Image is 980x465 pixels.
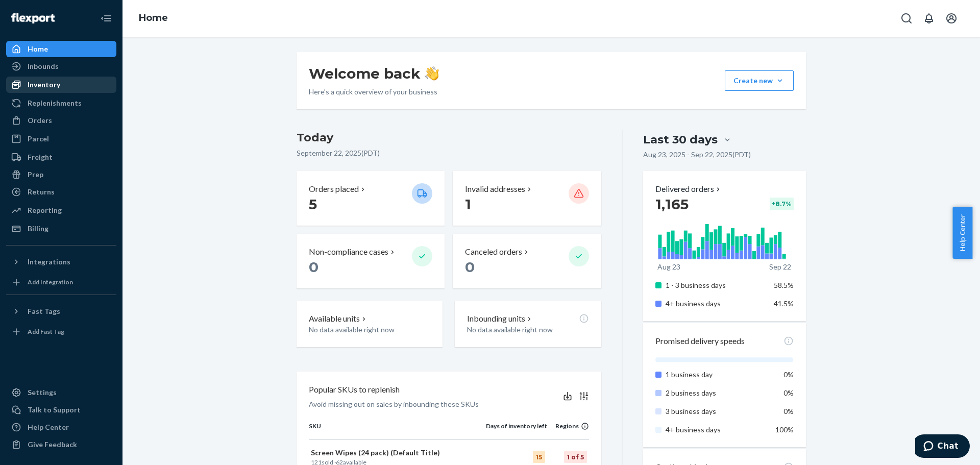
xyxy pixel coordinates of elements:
[28,44,48,54] div: Home
[6,77,116,93] a: Inventory
[309,325,430,335] p: No data available right now
[465,258,475,276] span: 0
[28,422,69,432] div: Help Center
[453,171,601,226] button: Invalid addresses 1
[28,439,77,450] div: Give Feedback
[297,234,445,288] button: Non-compliance cases 0
[952,207,972,259] button: Help Center
[774,281,794,289] span: 58.5%
[666,425,766,435] p: 4+ business days
[6,95,116,111] a: Replenishments
[28,169,43,180] div: Prep
[6,436,116,453] button: Give Feedback
[783,407,794,415] span: 0%
[655,195,689,213] span: 1,165
[28,205,62,215] div: Reporting
[533,451,545,463] div: 15
[643,132,718,148] div: Last 30 days
[6,41,116,57] a: Home
[6,419,116,435] a: Help Center
[915,434,970,460] iframe: Opens a widget where you can chat to one of our agents
[666,388,766,398] p: 2 business days
[467,313,525,325] p: Inbounding units
[309,399,479,409] p: Avoid missing out on sales by inbounding these SKUs
[309,313,360,325] p: Available units
[28,187,55,197] div: Returns
[309,183,359,195] p: Orders placed
[309,64,439,83] h1: Welcome back
[96,8,116,29] button: Close Navigation
[453,234,601,288] button: Canceled orders 0
[725,70,794,91] button: Create new
[297,148,601,158] p: September 22, 2025 ( PDT )
[465,183,525,195] p: Invalid addresses
[919,8,939,29] button: Open notifications
[309,258,318,276] span: 0
[297,301,443,347] button: Available unitsNo data available right now
[655,183,722,195] button: Delivered orders
[28,306,60,316] div: Fast Tags
[6,149,116,165] a: Freight
[28,152,53,162] div: Freight
[28,387,57,398] div: Settings
[666,299,766,309] p: 4+ business days
[6,254,116,270] button: Integrations
[666,406,766,417] p: 3 business days
[6,112,116,129] a: Orders
[6,184,116,200] a: Returns
[6,131,116,147] a: Parcel
[297,130,601,146] h3: Today
[455,301,601,347] button: Inbounding unitsNo data available right now
[6,324,116,340] a: Add Fast Tag
[769,262,791,272] p: Sep 22
[309,87,439,97] p: Here’s a quick overview of your business
[28,405,81,415] div: Talk to Support
[28,224,48,234] div: Billing
[774,299,794,308] span: 41.5%
[28,98,82,108] div: Replenishments
[465,246,522,258] p: Canceled orders
[6,166,116,183] a: Prep
[6,384,116,401] a: Settings
[666,280,766,290] p: 1 - 3 business days
[941,8,962,29] button: Open account menu
[311,448,484,458] p: Screen Wipes (24 pack) (Default Title)
[309,384,400,396] p: Popular SKUs to replenish
[6,221,116,237] a: Billing
[28,134,49,144] div: Parcel
[465,195,471,213] span: 1
[139,12,168,23] a: Home
[28,278,73,286] div: Add Integration
[297,171,445,226] button: Orders placed 5
[775,425,794,434] span: 100%
[6,303,116,320] button: Fast Tags
[486,422,547,439] th: Days of inventory left
[11,13,55,23] img: Flexport logo
[6,202,116,218] a: Reporting
[657,262,680,272] p: Aug 23
[6,58,116,75] a: Inbounds
[309,246,388,258] p: Non-compliance cases
[770,198,794,210] div: + 8.7 %
[28,115,52,126] div: Orders
[425,66,439,81] img: hand-wave emoji
[564,451,587,463] div: 1 of 5
[309,422,486,439] th: SKU
[655,335,745,347] p: Promised delivery speeds
[6,402,116,418] button: Talk to Support
[547,422,589,430] div: Regions
[643,150,751,160] p: Aug 23, 2025 - Sep 22, 2025 ( PDT )
[28,80,60,90] div: Inventory
[309,195,317,213] span: 5
[666,370,766,380] p: 1 business day
[28,327,64,336] div: Add Fast Tag
[783,388,794,397] span: 0%
[896,8,917,29] button: Open Search Box
[467,325,589,335] p: No data available right now
[783,370,794,379] span: 0%
[28,61,59,71] div: Inbounds
[28,257,70,267] div: Integrations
